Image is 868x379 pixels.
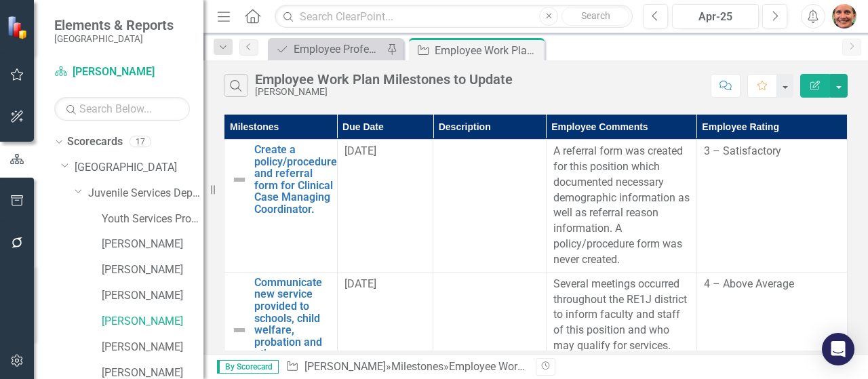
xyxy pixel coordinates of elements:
[271,41,383,58] a: Employee Professional Development to Update
[677,9,754,25] div: Apr-25
[54,97,190,121] input: Search Below...
[391,360,443,373] a: Milestones
[449,360,651,373] div: Employee Work Plan Milestones to Update
[435,42,541,59] div: Employee Work Plan Milestones to Update
[546,140,696,273] td: Double-Click to Edit
[88,186,203,201] a: Juvenile Services Department
[344,277,376,290] span: [DATE]
[285,359,526,375] div: » »
[433,140,547,273] td: Double-Click to Edit
[224,140,338,273] td: Double-Click to Edit Right Click for Context Menu
[102,212,203,227] a: Youth Services Program
[254,144,337,216] a: Create a policy/procedure and referral form for Clinical Case Managing Coordinator.
[822,333,854,365] div: Open Intercom Messenger
[54,17,174,33] span: Elements & Reports
[553,144,690,268] p: A referral form was created for this position which documented necessary demographic information ...
[231,172,248,188] img: Not Defined
[102,288,203,304] a: [PERSON_NAME]
[75,160,203,176] a: [GEOGRAPHIC_DATA]
[54,64,190,80] a: [PERSON_NAME]
[130,136,151,148] div: 17
[54,33,174,44] small: [GEOGRAPHIC_DATA]
[102,237,203,252] a: [PERSON_NAME]
[255,72,513,87] div: Employee Work Plan Milestones to Update
[102,314,203,330] a: [PERSON_NAME]
[672,4,759,28] button: Apr-25
[344,144,376,157] span: [DATE]
[704,144,781,157] span: 3 – Satisfactory
[7,16,31,39] img: ClearPoint Strategy
[704,277,794,290] span: 4 – Above Average
[231,322,248,338] img: Not Defined
[304,360,386,373] a: [PERSON_NAME]
[832,4,856,28] img: Kari Commerford
[67,134,123,150] a: Scorecards
[294,41,383,58] div: Employee Professional Development to Update
[275,5,633,28] input: Search ClearPoint...
[102,340,203,355] a: [PERSON_NAME]
[217,360,279,374] span: By Scorecard
[255,87,513,97] div: [PERSON_NAME]
[337,140,433,273] td: Double-Click to Edit
[102,262,203,278] a: [PERSON_NAME]
[696,140,847,273] td: Double-Click to Edit
[561,7,629,26] button: Search
[581,10,610,21] span: Search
